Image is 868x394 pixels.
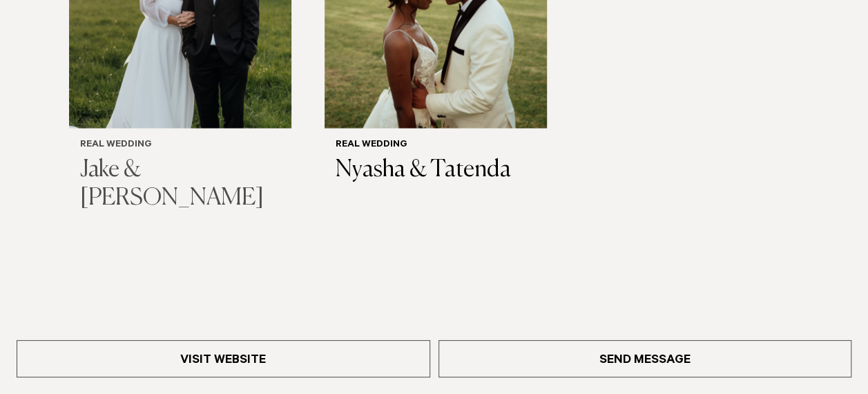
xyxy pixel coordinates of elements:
[80,156,280,213] h3: Jake & [PERSON_NAME]
[438,340,852,377] a: Send Message
[80,140,280,151] h6: Real Wedding
[336,156,536,185] h3: Nyasha & Tatenda
[336,140,536,151] h6: Real Wedding
[17,340,430,377] a: Visit Website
